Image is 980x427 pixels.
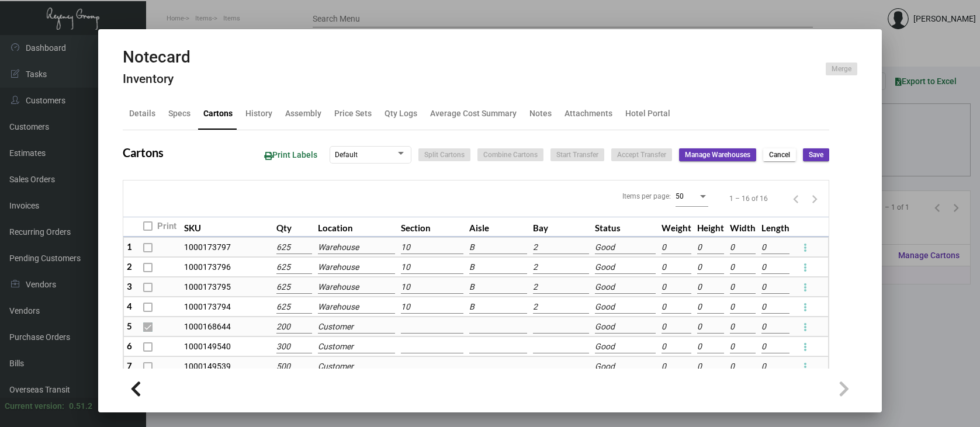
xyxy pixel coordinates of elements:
h4: Inventory [123,72,191,86]
div: Price Sets [334,107,372,120]
span: Print Labels [264,150,317,159]
th: Section [398,217,466,237]
div: Qty Logs [385,107,417,120]
div: Hotel Portal [625,107,670,120]
th: Bay [530,217,592,237]
th: Height [694,217,727,237]
th: Width [727,217,759,237]
div: Items per page: [622,191,671,202]
div: Average Cost Summary [430,107,517,120]
span: Save [809,150,823,160]
button: Next page [805,189,824,208]
th: SKU [181,217,273,237]
div: 0.51.2 [69,400,92,412]
span: Cancel [769,150,790,160]
span: Split Cartons [424,150,465,160]
button: Cancel [763,148,796,161]
span: 6 [127,341,132,351]
th: Length [759,217,792,237]
mat-select: Items per page: [676,192,708,201]
span: Accept Transfer [617,150,666,160]
span: 5 [127,321,132,331]
th: Location [315,217,398,237]
span: 3 [127,281,132,291]
button: Save [803,148,829,161]
span: Print [157,219,176,233]
div: History [245,107,272,120]
span: 2 [127,261,132,272]
div: Current version: [5,400,64,412]
span: 7 [127,360,132,371]
button: Accept Transfer [611,148,672,161]
div: Attachments [565,107,612,120]
span: Combine Cartons [483,150,538,160]
h2: Notecard [123,47,191,67]
span: Merge [832,64,851,74]
button: Merge [826,63,857,75]
button: Manage Warehouses [679,148,756,161]
span: Start Transfer [556,150,598,160]
span: 4 [127,301,132,311]
h2: Cartons [123,145,164,159]
div: Specs [168,107,191,120]
th: Aisle [466,217,531,237]
div: Cartons [203,107,233,120]
button: Previous page [787,189,805,208]
span: 50 [676,192,684,200]
div: Details [129,107,155,120]
div: Assembly [285,107,321,120]
button: Combine Cartons [477,148,543,161]
th: Qty [273,217,315,237]
span: 1 [127,241,132,252]
div: 1 – 16 of 16 [729,193,768,204]
button: Print Labels [255,144,327,166]
th: Weight [659,217,694,237]
th: Status [592,217,659,237]
span: Default [335,151,358,159]
div: Notes [529,107,552,120]
button: Start Transfer [550,148,604,161]
span: Manage Warehouses [685,150,750,160]
button: Split Cartons [418,148,470,161]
